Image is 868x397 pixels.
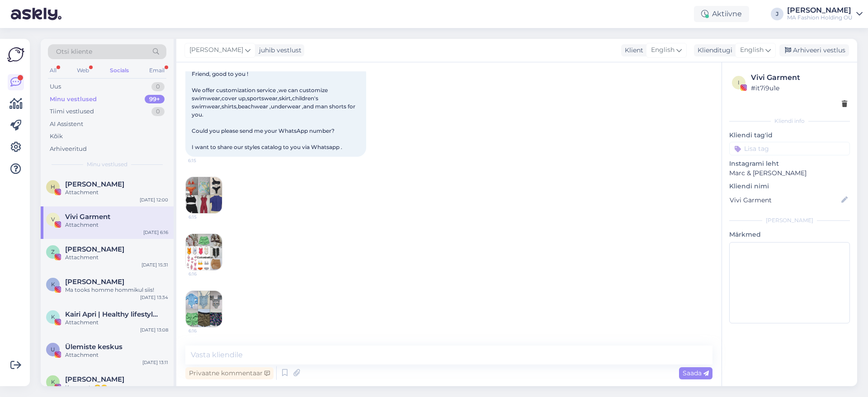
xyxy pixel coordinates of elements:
div: Web [75,65,91,76]
div: Attachment [65,351,168,359]
div: Privaatne kommentaar [185,367,274,379]
div: juhib vestlust [255,46,302,55]
img: Attachment [186,234,222,270]
a: [PERSON_NAME]MA Fashion Holding OÜ [787,7,863,21]
div: MA Fashion Holding OÜ [787,14,853,21]
div: Attachment [65,221,168,229]
div: [DATE] 6:16 [143,229,168,236]
span: K [51,378,55,385]
div: Kõik [50,132,63,141]
span: Helge [65,180,124,188]
div: [PERSON_NAME] [729,216,850,224]
div: Vivi Garment [751,72,847,83]
span: K [51,313,55,320]
div: Arhiveeritud [50,145,87,154]
span: H [51,183,55,190]
span: 6:16 [189,271,222,277]
span: i [738,79,740,86]
div: Kogemata😂🫣 [65,383,168,392]
span: Ksenia Chamova [65,375,124,383]
span: ZHANNA DEMIR [65,245,124,253]
img: Askly Logo [7,46,24,63]
p: Marc & [PERSON_NAME] [729,168,850,178]
span: Minu vestlused [87,160,127,168]
div: 0 [151,107,165,116]
p: Kliendi nimi [729,182,850,191]
div: # it7i9u1e [751,83,847,93]
div: Uus [50,82,61,91]
img: Attachment [186,177,222,213]
p: Instagrami leht [729,159,850,168]
input: Lisa nimi [730,195,840,205]
span: Otsi kliente [56,47,92,56]
div: Attachment [65,253,168,262]
span: 6:15 [189,214,222,220]
span: 6:16 [189,327,222,334]
span: K [51,281,55,288]
div: [DATE] 15:31 [142,262,168,268]
div: Tiimi vestlused [50,107,94,116]
div: Email [147,65,166,76]
input: Lisa tag [729,142,850,155]
div: [DATE] 13:11 [142,359,168,366]
div: All [48,65,58,76]
div: Attachment [65,188,168,196]
span: English [740,45,764,55]
div: J [771,8,783,20]
span: V [51,216,55,223]
div: Socials [108,65,131,76]
span: 6:15 [188,157,222,164]
div: Ma tooks homme hommikul siis! [65,286,168,294]
span: English [651,45,675,55]
div: AI Assistent [50,120,83,129]
div: Minu vestlused [50,95,97,104]
div: Aktiivne [694,6,749,22]
div: Arhiveeri vestlus [779,44,849,56]
span: Kevad Belle [65,278,124,286]
div: 0 [151,82,165,91]
p: Märkmed [729,230,850,239]
span: Saada [683,369,709,377]
div: Attachment [65,318,168,327]
div: Kliendi info [729,117,850,125]
span: [PERSON_NAME] [189,45,243,55]
span: Vivi Garment [65,213,110,221]
img: Attachment [186,291,222,327]
div: [DATE] 12:00 [140,196,168,203]
p: Kliendi tag'id [729,131,850,140]
div: [DATE] 13:08 [140,327,168,333]
div: Klient [621,46,643,55]
span: Ülemiste keskus [65,343,123,351]
span: Kairi Apri | Healthy lifestyle routines [65,310,159,318]
span: Z [51,248,55,255]
div: [DATE] 13:34 [140,294,168,301]
div: 99+ [145,95,165,104]
span: U [51,346,55,353]
div: [PERSON_NAME] [787,7,853,14]
div: Klienditugi [694,46,732,55]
